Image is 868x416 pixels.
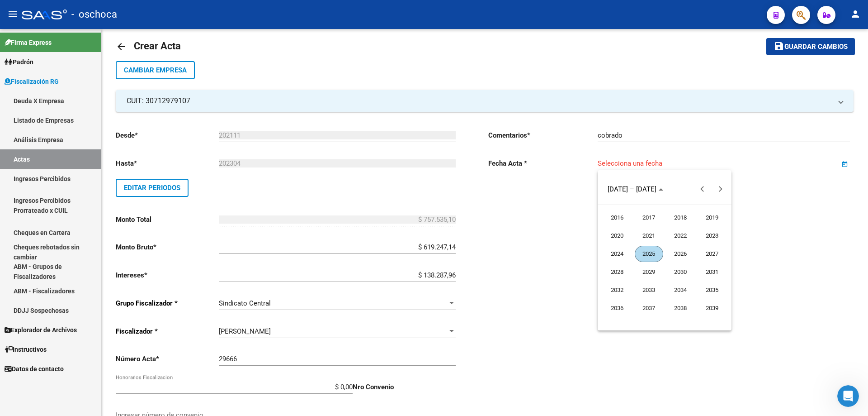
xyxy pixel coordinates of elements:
button: 2019 [696,209,728,227]
button: Next 24 years [711,180,729,198]
span: 2025 [635,246,663,262]
span: 2024 [603,246,632,262]
button: 2028 [601,263,633,281]
button: 2037 [633,299,665,317]
button: 2038 [665,299,696,317]
button: 2025 [633,245,665,263]
span: 2038 [666,300,695,316]
span: 2017 [635,210,663,226]
button: 2017 [633,209,665,227]
span: 2031 [698,264,726,280]
span: 2037 [635,300,663,316]
span: 2022 [666,228,695,244]
span: 2039 [698,300,726,316]
button: 2039 [696,299,728,317]
span: 2019 [698,210,726,226]
span: 2035 [698,282,726,298]
span: 2023 [698,228,726,244]
button: Choose date [604,181,667,197]
span: 2027 [698,246,726,262]
button: 2022 [665,227,696,245]
span: 2026 [666,246,695,262]
button: 2030 [665,263,696,281]
span: 2028 [603,264,632,280]
button: 2020 [601,227,633,245]
button: 2023 [696,227,728,245]
span: 2032 [603,282,632,298]
iframe: Intercom live chat [837,385,859,407]
span: 2033 [635,282,663,298]
span: 2018 [666,210,695,226]
button: 2021 [633,227,665,245]
span: 2036 [603,300,632,316]
button: 2034 [665,281,696,299]
span: 2030 [666,264,695,280]
span: 2029 [635,264,663,280]
span: 2021 [635,228,663,244]
button: 2029 [633,263,665,281]
button: 2031 [696,263,728,281]
button: 2016 [601,209,633,227]
button: 2024 [601,245,633,263]
button: 2035 [696,281,728,299]
button: 2036 [601,299,633,317]
button: 2032 [601,281,633,299]
button: 2018 [665,209,696,227]
span: [DATE] – [DATE] [608,185,656,193]
span: 2020 [603,228,632,244]
button: 2026 [665,245,696,263]
button: Previous 24 years [693,180,711,198]
span: 2034 [666,282,695,298]
button: 2027 [696,245,728,263]
span: 2016 [603,210,632,226]
button: 2033 [633,281,665,299]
